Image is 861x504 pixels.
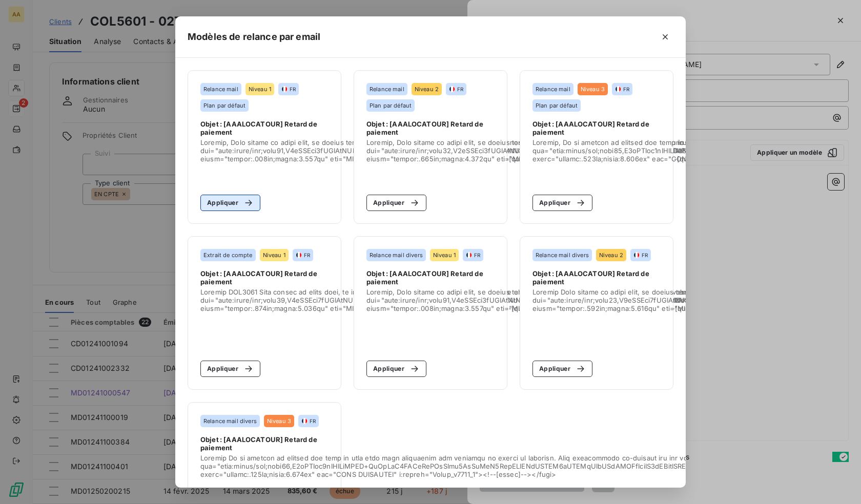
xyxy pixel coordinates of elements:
span: Objet : [AAALOCATOUR] Retard de paiement [200,120,329,136]
span: Relance mail divers [536,252,589,258]
div: FR [449,86,463,93]
span: Niveau 2 [415,86,439,92]
span: Relance mail divers [203,418,257,424]
span: Niveau 2 [599,252,623,258]
span: Objet : [AAALOCATOUR] Retard de paiement [200,269,329,286]
span: Relance mail [370,86,404,92]
button: Appliquer [532,195,592,211]
div: FR [633,251,648,259]
span: Objet : [AAALOCATOUR] Retard de paiement [366,269,495,286]
span: Niveau 1 [433,252,456,258]
iframe: Intercom live chat [826,469,851,494]
button: Appliquer [532,361,592,377]
span: Niveau 3 [267,418,291,424]
span: Objet : [AAALOCATOUR] Retard de paiement [532,269,661,286]
div: FR [615,86,629,93]
button: Appliquer [366,195,426,211]
button: Appliquer [366,361,426,377]
div: FR [296,251,310,259]
div: FR [301,417,316,425]
span: Plan par défaut [370,102,412,109]
button: Appliquer [200,361,260,377]
span: Niveau 1 [263,252,285,258]
span: Niveau 3 [581,86,605,92]
span: Plan par défaut [536,102,578,109]
div: FR [281,86,296,93]
span: Objet : [AAALOCATOUR] Retard de paiement [532,120,661,136]
div: FR [466,251,480,259]
span: Plan par défaut [203,102,245,109]
span: Relance mail [203,86,238,92]
span: Niveau 1 [249,86,271,92]
span: Extrait de compte [203,252,253,258]
span: Relance mail divers [370,252,423,258]
span: Objet : [AAALOCATOUR] Retard de paiement [366,120,495,136]
h5: Modèles de relance par email [188,30,320,44]
button: Appliquer [200,195,260,211]
span: Relance mail [536,86,570,92]
span: Objet : [AAALOCATOUR] Retard de paiement [200,435,329,452]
